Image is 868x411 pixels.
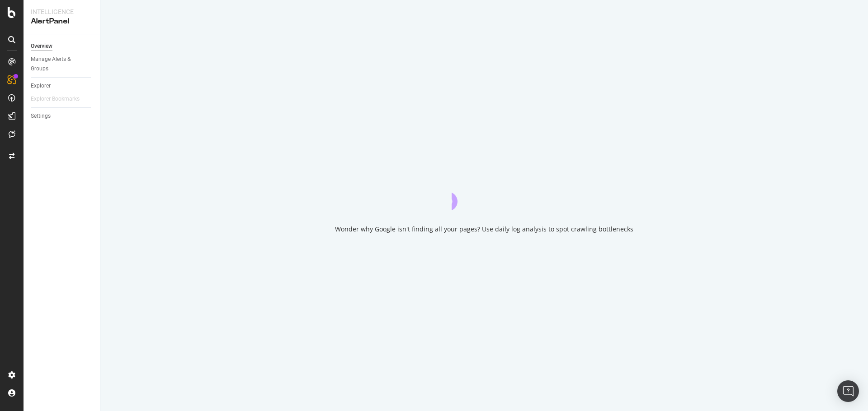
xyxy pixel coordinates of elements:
[837,380,859,402] div: Open Intercom Messenger
[31,55,85,74] div: Manage Alerts & Groups
[31,81,94,91] a: Explorer
[31,7,93,16] div: Intelligence
[31,42,52,51] div: Overview
[31,94,80,104] div: Explorer Bookmarks
[31,111,94,121] a: Settings
[31,111,51,121] div: Settings
[31,81,51,91] div: Explorer
[31,16,93,27] div: AlertPanel
[31,55,94,74] a: Manage Alerts & Groups
[452,178,517,210] div: animation
[31,42,94,51] a: Overview
[335,225,633,234] div: Wonder why Google isn't finding all your pages? Use daily log analysis to spot crawling bottlenecks
[31,94,89,104] a: Explorer Bookmarks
